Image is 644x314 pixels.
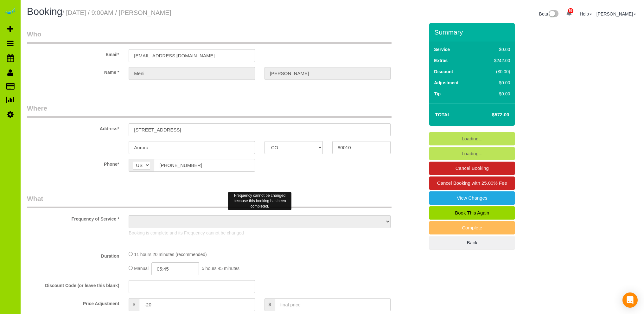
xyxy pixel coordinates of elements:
[129,298,139,311] span: $
[568,8,573,13] span: 56
[27,6,62,17] span: Booking
[622,292,638,308] div: Open Intercom Messenger
[563,6,575,20] a: 56
[22,49,124,58] label: Email*
[434,29,512,36] h3: Summary
[228,192,291,210] div: Frequency cannot be changed because this booking has been completed.
[481,91,510,97] div: $0.00
[481,57,510,64] div: $242.00
[129,230,391,236] p: Booking is complete and its Frequency cannot be changed
[434,80,458,86] label: Adjustment
[429,191,515,205] a: View Changes
[202,266,239,271] span: 5 hours 45 minutes
[429,162,515,175] a: Cancel Booking
[154,159,255,172] input: Phone*
[434,68,453,75] label: Discount
[129,67,255,80] input: First Name*
[481,68,510,75] div: ($0.00)
[62,9,171,16] small: / [DATE] / 9:00AM / [PERSON_NAME]
[4,6,16,15] img: Automaid Logo
[27,29,392,44] legend: Who
[134,252,207,257] span: 11 hours 20 minutes (recommended)
[481,46,510,53] div: $0.00
[27,194,392,208] legend: What
[437,180,507,186] span: Cancel Booking with 25.00% Fee
[22,298,124,307] label: Price Adjustment
[481,80,510,86] div: $0.00
[332,141,391,154] input: Zip Code*
[435,112,450,117] strong: Total
[27,104,392,118] legend: Where
[548,10,558,18] img: New interface
[265,67,391,80] input: Last Name*
[434,46,450,53] label: Service
[129,141,255,154] input: City*
[429,206,515,220] a: Book This Again
[429,236,515,249] a: Back
[434,57,448,64] label: Extras
[134,266,149,271] span: Manual
[22,67,124,75] label: Name *
[22,159,124,167] label: Phone*
[580,11,592,16] a: Help
[22,123,124,132] label: Address*
[539,11,559,16] a: Beta
[434,91,441,97] label: Tip
[22,251,124,259] label: Duration
[22,214,124,222] label: Frequency of Service *
[596,11,636,16] a: [PERSON_NAME]
[22,280,124,289] label: Discount Code (or leave this blank)
[275,298,391,311] input: final price
[473,112,509,118] h4: $572.00
[129,49,255,62] input: Email*
[429,176,515,190] a: Cancel Booking with 25.00% Fee
[265,298,275,311] span: $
